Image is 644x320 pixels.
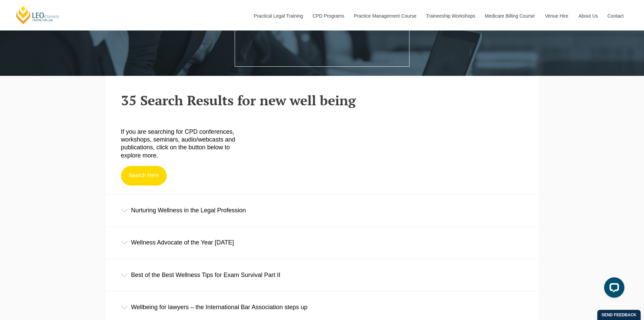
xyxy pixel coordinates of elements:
[602,1,629,30] a: Contact
[421,1,480,30] a: Traineeship Workshops
[599,275,627,303] iframe: LiveChat chat widget
[106,259,539,291] div: Best of the Best Wellness Tips for Exam Survival Part II
[106,227,539,258] div: Wellness Advocate of the Year [DATE]
[121,166,167,186] a: Search Here
[121,93,523,108] h2: 35 Search Results for new well being
[249,1,308,30] a: Practical Legal Training
[573,1,602,30] a: About Us
[15,5,60,25] a: [PERSON_NAME] Centre for Law
[307,1,349,30] a: CPD Programs
[480,1,540,30] a: Medicare Billing Course
[540,1,573,30] a: Venue Hire
[106,195,539,226] div: Nurturing Wellness in the Legal Profession
[349,1,421,30] a: Practice Management Course
[121,128,248,160] p: If you are searching for CPD conferences, workshops, seminars, audio/webcasts and publications, c...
